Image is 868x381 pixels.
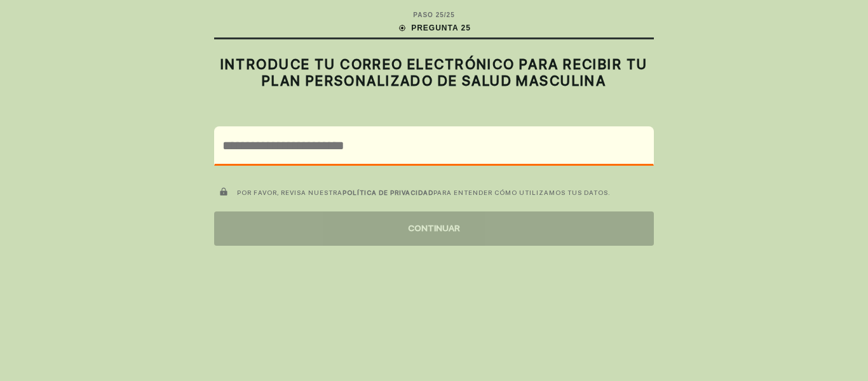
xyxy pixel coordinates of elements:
[411,23,471,32] font: PREGUNTA 25
[413,11,433,18] font: PASO
[447,11,455,18] font: 25
[237,189,342,196] font: POR FAVOR, REVISA NUESTRA
[433,189,611,196] font: PARA ENTENDER CÓMO UTILIZAMOS TUS DATOS.
[444,11,447,18] font: /
[408,223,460,233] font: CONTINUAR
[436,11,444,18] font: 25
[342,189,433,196] a: POLÍTICA DE PRIVACIDAD
[220,56,648,89] font: INTRODUCE TU CORREO ELECTRÓNICO PARA RECIBIR TU PLAN PERSONALIZADO DE SALUD MASCULINA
